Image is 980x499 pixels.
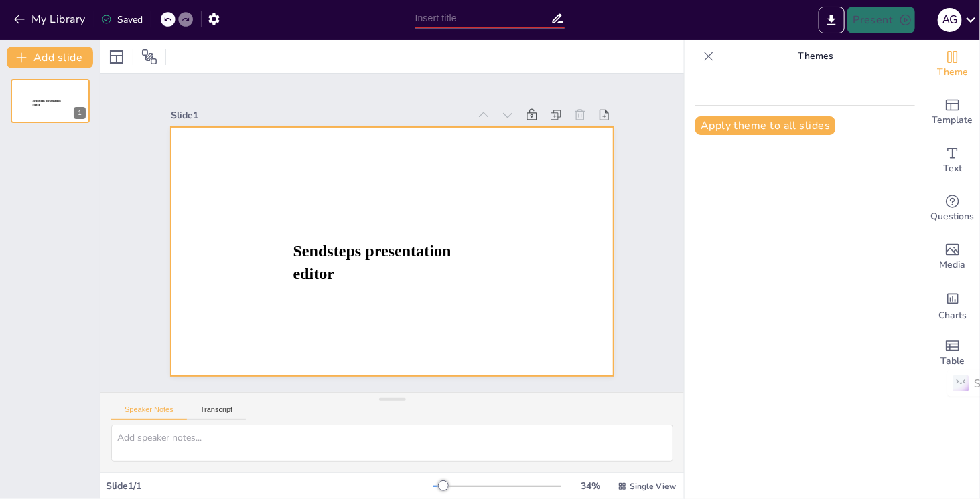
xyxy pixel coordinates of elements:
[7,47,93,68] button: Add slide
[74,107,86,119] div: 1
[940,354,965,369] span: Table
[926,88,979,136] div: Add ready made slides
[106,480,433,492] div: Slide 1 / 1
[931,209,975,224] span: Questions
[926,329,979,377] div: Add a table
[630,481,676,492] span: Single View
[932,113,973,128] span: Template
[111,405,187,420] button: Speaker Notes
[415,9,551,28] input: Insert title
[11,79,90,123] div: 1
[926,40,979,88] div: Change the overall theme
[938,8,962,32] div: A G
[938,7,962,33] button: A G
[101,13,143,26] div: Saved
[719,40,912,72] p: Themes
[937,65,968,80] span: Theme
[926,136,979,185] div: Add text boxes
[926,185,979,233] div: Get real-time input from your audience
[926,233,979,281] div: Add images, graphics, shapes or video
[10,9,91,30] button: My Library
[695,116,835,135] button: Apply theme to all slides
[819,7,845,33] button: Export to PowerPoint
[575,480,607,492] div: 34 %
[187,405,247,420] button: Transcript
[106,46,127,68] div: Layout
[171,109,469,122] div: Slide 1
[33,100,61,107] span: Sendsteps presentation editor
[293,242,451,282] span: Sendsteps presentation editor
[940,258,966,272] span: Media
[926,281,979,329] div: Add charts and graphs
[938,308,967,323] span: Charts
[943,161,962,176] span: Text
[141,49,157,65] span: Position
[847,7,914,33] button: Present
